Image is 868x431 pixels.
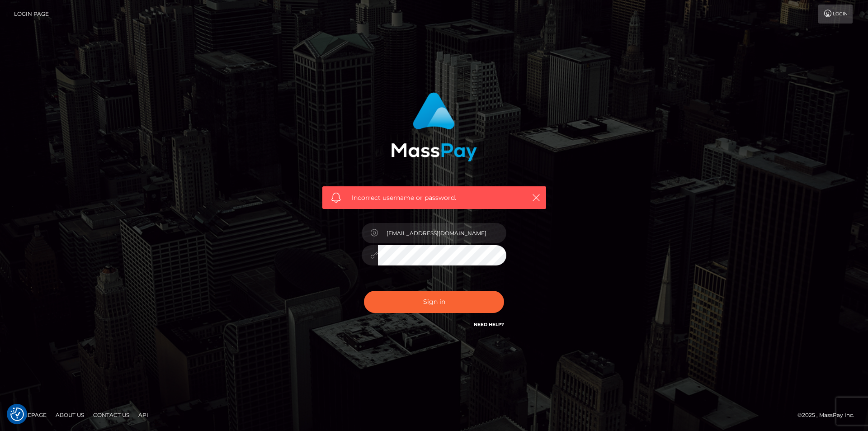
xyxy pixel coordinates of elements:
[364,291,504,313] button: Sign in
[10,408,50,422] a: Homepage
[14,5,49,24] a: Login Page
[378,223,506,243] input: Username...
[391,92,477,161] img: MassPay Login
[10,407,24,421] img: Revisit consent button
[818,5,853,24] a: Login
[52,408,88,422] a: About Us
[797,410,861,420] div: © 2025 , MassPay Inc.
[10,407,24,421] button: Consent Preferences
[474,322,504,327] a: Need Help?
[352,193,517,203] span: Incorrect username or password.
[90,408,133,422] a: Contact Us
[135,408,152,422] a: API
